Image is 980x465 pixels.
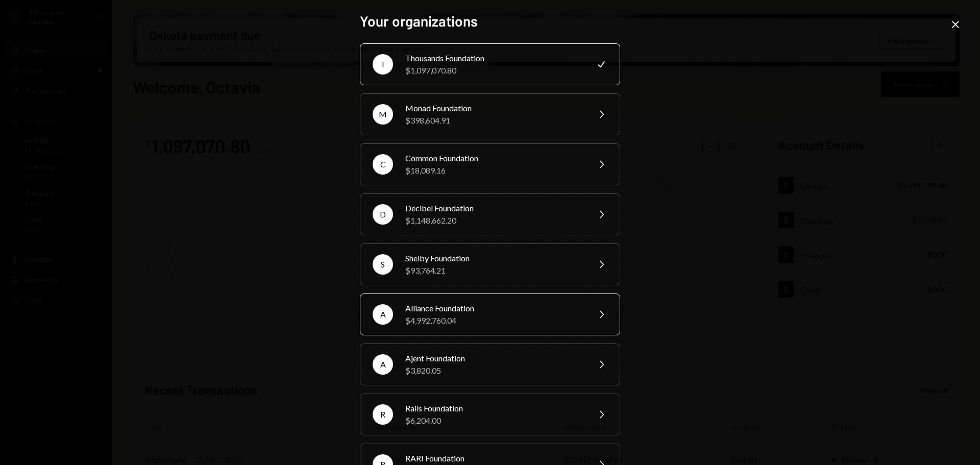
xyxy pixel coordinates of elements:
[373,354,393,375] div: A
[373,54,393,75] div: T
[405,52,583,64] div: Thousands Foundation
[373,254,393,275] div: S
[360,11,620,31] h2: Your organizations
[373,204,393,225] div: D
[405,64,583,77] div: $1,097,070.80
[373,104,393,125] div: M
[405,202,583,214] div: Decibel Foundation
[405,152,583,164] div: Common Foundation
[405,164,583,177] div: $18,089.16
[360,394,620,435] button: RRails Foundation$6,204.00
[405,452,583,464] div: RARI Foundation
[405,302,583,314] div: Alliance Foundation
[405,314,583,327] div: $4,992,760.04
[373,304,393,325] div: A
[360,143,620,185] button: CCommon Foundation$18,089.16
[360,43,620,85] button: TThousands Foundation$1,097,070.80
[405,402,583,414] div: Rails Foundation
[360,243,620,285] button: SShelby Foundation$93,764.21
[405,114,583,127] div: $398,604.91
[405,414,583,427] div: $6,204.00
[360,93,620,135] button: MMonad Foundation$398,604.91
[405,352,583,364] div: Ajent Foundation
[360,344,620,385] button: AAjent Foundation$3,820.05
[360,293,620,335] button: AAlliance Foundation$4,992,760.04
[405,214,583,227] div: $1,148,662.20
[405,264,583,277] div: $93,764.21
[373,404,393,425] div: R
[405,364,583,377] div: $3,820.05
[360,193,620,235] button: DDecibel Foundation$1,148,662.20
[373,154,393,175] div: C
[405,252,583,264] div: Shelby Foundation
[405,102,583,114] div: Monad Foundation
